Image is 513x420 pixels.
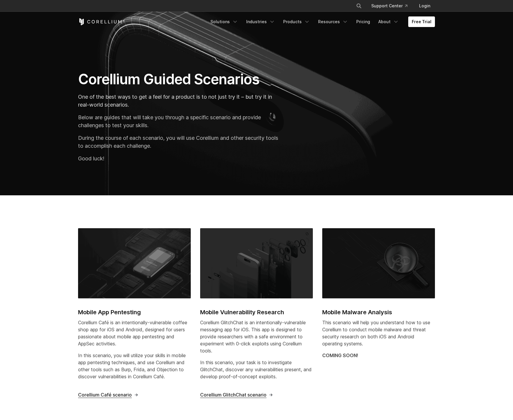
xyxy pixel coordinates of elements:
[322,308,435,317] h2: Mobile Malware Analysis
[200,392,266,398] span: Corellium GlitchChat scenario
[78,308,191,317] h2: Mobile App Pentesting
[414,1,435,11] a: Login
[78,134,281,150] p: During the course of each scenario, you will use Corellium and other security tools to accomplish...
[322,352,358,358] strong: COMING SOON!
[315,16,352,27] a: Resources
[78,228,191,298] img: Mobile App Pentesting
[200,228,313,398] a: Mobile Vulnerability Research Mobile Vulnerability Research Corellium GlitchChat is an intentiona...
[78,392,132,398] span: Corellium Café scenario
[243,16,279,27] a: Industries
[78,228,191,398] a: Mobile App Pentesting Mobile App Pentesting Corellium Café is an intentionally-vulnerable coffee ...
[408,16,435,27] a: Free Trial
[207,16,435,27] div: Navigation Menu
[78,70,281,88] h1: Corellium Guided Scenarios
[207,16,242,27] a: Solutions
[322,228,435,298] img: Mobile Malware Analysis
[78,154,281,162] p: Good luck!
[200,228,313,298] img: Mobile Vulnerability Research
[280,16,313,27] a: Products
[354,1,364,11] button: Search
[375,16,402,27] a: About
[78,18,125,25] a: Corellium Home
[349,1,435,11] div: Navigation Menu
[200,319,313,354] p: Corellium GlitchChat is an intentionally-vulnerable messaging app for iOS. This app is designed t...
[78,93,281,109] p: One of the best ways to get a feel for a product is to not just try it – but try it in real-world...
[367,1,412,11] a: Support Center
[200,359,313,380] p: In this scenario, your task is to investigate GlitchChat, discover any vulnerabilities present, a...
[200,308,313,317] h2: Mobile Vulnerability Research
[78,352,191,380] p: In this scenario, you will utilize your skills in mobile app pentesting techniques, and use Corel...
[78,113,281,129] p: Below are guides that will take you through a specific scenario and provide challenges to test yo...
[322,319,435,347] p: This scenario will help you understand how to use Corellium to conduct mobile malware and threat ...
[78,319,191,347] p: Corellium Café is an intentionally-vulnerable coffee shop app for iOS and Android, designed for u...
[353,16,374,27] a: Pricing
